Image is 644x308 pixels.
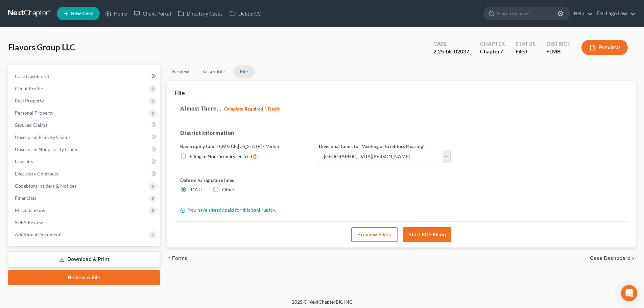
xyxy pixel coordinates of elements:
[224,106,280,112] strong: Complete Required * Fields
[130,7,174,20] a: Client Portal
[351,227,398,242] button: Preview Filing
[15,207,45,213] span: Miscellaneous
[497,7,559,20] input: Search by name...
[226,7,264,20] a: DebtorCC
[621,285,637,301] div: Open Intercom Messenger
[9,143,160,156] a: Unsecured Nonpriority Claims
[102,7,130,20] a: Home
[516,40,535,48] div: Status
[590,256,630,261] span: Case Dashboard
[630,256,636,261] i: chevron_right
[15,122,47,128] span: Secured Claims
[15,110,53,116] span: Personal Property
[71,11,93,16] span: New Case
[403,227,451,242] button: Start ECF Filing
[222,187,235,192] span: Other
[190,187,205,192] span: [DATE]
[570,7,593,20] a: Help
[15,232,63,237] span: Additional Documents
[15,195,36,201] span: Financials
[15,159,33,164] span: Lawsuits
[175,89,185,97] div: File
[15,146,79,152] span: Unsecured Nonpriority Claims
[197,65,231,78] a: Assemble
[15,98,44,103] span: Real Property
[180,129,451,137] h5: District Information
[15,183,76,189] span: Codebtors Insiders & Notices
[15,171,58,176] span: Executory Contracts
[594,7,636,20] a: Dal Lago Law
[500,48,503,54] span: 7
[172,256,187,261] span: Forms
[190,153,253,159] span: Filing in Non-primary District
[546,40,571,48] div: District
[480,48,505,55] div: Chapter
[319,143,425,150] label: Divisional Court for Meeting of Creditors Hearing
[433,40,469,48] div: Case
[15,73,49,79] span: Case Dashboard
[180,104,622,113] h5: Almost There...
[581,40,628,55] button: Preview
[9,70,160,82] a: Case Dashboard
[480,40,505,48] div: Chapter
[9,119,160,131] a: Secured Claims
[233,65,255,78] a: File
[167,256,172,261] i: chevron_left
[8,252,160,267] a: Download & Print
[9,131,160,143] a: Unsecured Priority Claims
[9,168,160,180] a: Executory Contracts
[516,48,535,55] div: Filed
[180,143,280,150] label: Bankruptcy Court CM/ECF:
[590,256,636,261] a: Case Dashboard chevron_right
[8,42,75,52] span: Flavors Group LLC
[8,270,160,285] a: Review & File
[15,86,43,91] span: Client Profile
[433,48,469,55] div: 2:25-bk-02037
[177,207,454,213] div: You have already paid for this bankruptcy.
[15,219,43,225] span: SOFA Review
[238,143,280,149] span: [US_STATE] - Middle
[167,256,196,261] button: chevron_left Forms
[180,176,312,184] label: Date on /s/ signature lines
[15,134,71,140] span: Unsecured Priority Claims
[167,65,194,78] a: Review
[9,216,160,229] a: SOFA Review
[174,7,226,20] a: Directory Cases
[9,156,160,168] a: Lawsuits
[546,48,571,55] div: FLMB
